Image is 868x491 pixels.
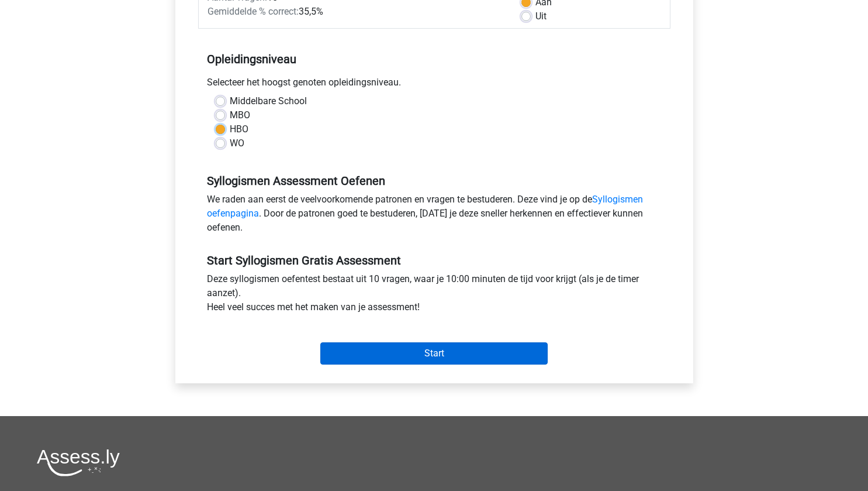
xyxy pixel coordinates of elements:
[230,136,244,150] label: WO
[37,449,120,476] img: Assessly logo
[320,342,548,365] input: Start
[199,5,513,19] div: 35,5%
[535,9,547,23] label: Uit
[207,253,662,267] h5: Start Syllogismen Gratis Assessment
[198,75,670,94] div: Selecteer het hoogst genoten opleidingsniveau.
[207,47,662,71] h5: Opleidingsniveau
[230,94,307,108] label: Middelbare School
[198,193,670,239] div: We raden aan eerst de veelvoorkomende patronen en vragen te bestuderen. Deze vind je op de . Door...
[208,6,299,17] span: Gemiddelde % correct:
[207,174,662,188] h5: Syllogismen Assessment Oefenen
[198,272,670,319] div: Deze syllogismen oefentest bestaat uit 10 vragen, waar je 10:00 minuten de tijd voor krijgt (als ...
[230,122,248,136] label: HBO
[230,108,250,122] label: MBO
